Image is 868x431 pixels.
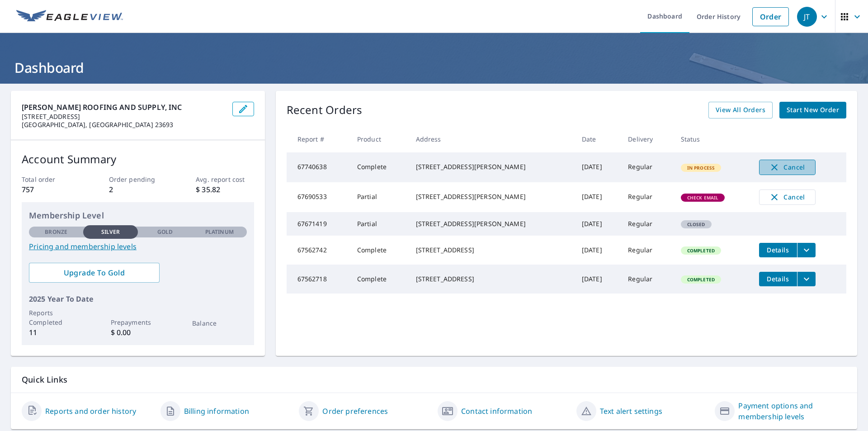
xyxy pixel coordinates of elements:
[22,184,80,195] p: 757
[682,194,724,201] span: Check Email
[29,263,160,283] a: Upgrade To Gold
[22,175,80,184] p: Total order
[416,246,567,255] div: [STREET_ADDRESS]
[759,189,816,205] button: Cancel
[769,162,806,173] span: Cancel
[22,121,225,129] p: [GEOGRAPHIC_DATA], [GEOGRAPHIC_DATA] 23693
[416,192,567,201] div: [STREET_ADDRESS][PERSON_NAME]
[787,104,839,116] span: Start New Order
[350,212,409,236] td: Partial
[764,246,792,254] span: Details
[716,104,765,116] span: View All Orders
[16,10,123,24] img: EV Logo
[575,152,621,182] td: [DATE]
[575,265,621,294] td: [DATE]
[22,113,225,121] p: [STREET_ADDRESS]
[708,102,773,118] a: View All Orders
[322,406,388,417] a: Order preferences
[22,102,225,113] p: [PERSON_NAME] ROOFING AND SUPPLY, INC
[29,308,83,327] p: Reports Completed
[409,126,575,152] th: Address
[287,236,350,265] td: 67562742
[22,151,254,167] p: Account Summary
[416,219,567,228] div: [STREET_ADDRESS][PERSON_NAME]
[29,209,247,222] p: Membership Level
[600,406,662,417] a: Text alert settings
[759,243,797,257] button: detailsBtn-67562742
[797,7,817,27] div: JT
[184,406,249,417] a: Billing information
[674,126,752,152] th: Status
[779,102,846,118] a: Start New Order
[111,317,165,327] p: Prepayments
[45,406,136,417] a: Reports and order history
[350,236,409,265] td: Complete
[759,160,816,175] button: Cancel
[575,236,621,265] td: [DATE]
[350,126,409,152] th: Product
[621,152,673,182] td: Regular
[157,228,173,236] p: Gold
[350,152,409,182] td: Complete
[287,182,350,212] td: 67690533
[461,406,532,417] a: Contact information
[22,374,846,385] p: Quick Links
[575,212,621,236] td: [DATE]
[575,182,621,212] td: [DATE]
[621,236,673,265] td: Regular
[287,152,350,182] td: 67740638
[416,275,567,284] div: [STREET_ADDRESS]
[287,212,350,236] td: 67671419
[45,228,67,236] p: Bronze
[621,212,673,236] td: Regular
[205,228,234,236] p: Platinum
[36,268,152,278] span: Upgrade To Gold
[287,265,350,294] td: 67562718
[621,265,673,294] td: Regular
[797,272,816,286] button: filesDropdownBtn-67562718
[416,162,567,171] div: [STREET_ADDRESS][PERSON_NAME]
[29,327,83,338] p: 11
[350,182,409,212] td: Partial
[621,182,673,212] td: Regular
[682,247,720,254] span: Completed
[101,228,120,236] p: Silver
[196,184,254,195] p: $ 35.82
[682,276,720,283] span: Completed
[575,126,621,152] th: Date
[764,275,792,283] span: Details
[29,294,247,304] p: 2025 Year To Date
[287,126,350,152] th: Report #
[11,58,857,77] h1: Dashboard
[682,165,721,171] span: In Process
[738,400,846,422] a: Payment options and membership levels
[621,126,673,152] th: Delivery
[350,265,409,294] td: Complete
[759,272,797,286] button: detailsBtn-67562718
[682,221,711,227] span: Closed
[111,327,165,338] p: $ 0.00
[29,241,247,252] a: Pricing and membership levels
[109,184,167,195] p: 2
[797,243,816,257] button: filesDropdownBtn-67562742
[192,318,246,328] p: Balance
[287,102,363,118] p: Recent Orders
[109,175,167,184] p: Order pending
[752,7,789,26] a: Order
[196,175,254,184] p: Avg. report cost
[769,192,806,203] span: Cancel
